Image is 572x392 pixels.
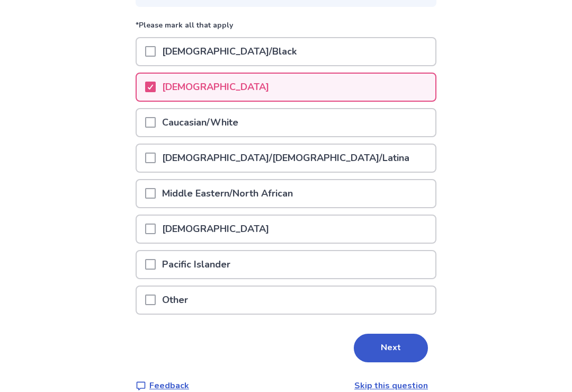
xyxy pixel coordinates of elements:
p: Other [156,287,194,314]
p: Middle Eastern/North African [156,180,299,207]
p: [DEMOGRAPHIC_DATA]/[DEMOGRAPHIC_DATA]/Latina [156,145,416,172]
p: [DEMOGRAPHIC_DATA] [156,216,275,243]
a: Skip this question [354,380,428,391]
p: *Please mark all that apply [136,20,436,37]
button: Next [354,334,428,362]
p: Pacific Islander [156,251,237,278]
p: [DEMOGRAPHIC_DATA] [156,74,275,101]
p: [DEMOGRAPHIC_DATA]/Black [156,38,303,65]
p: Feedback [149,379,189,392]
a: Feedback [136,379,189,392]
p: Caucasian/White [156,109,245,136]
